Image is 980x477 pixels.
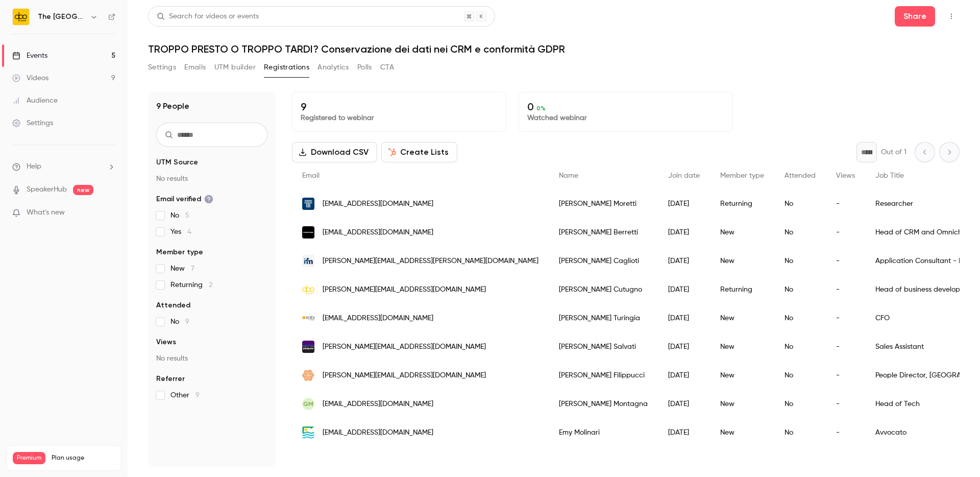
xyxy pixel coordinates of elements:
[826,218,865,247] div: -
[157,11,259,22] div: Search for videos or events
[302,226,314,238] img: luisaviaroma.com
[875,172,904,179] span: Job Title
[774,390,826,418] div: No
[549,332,658,361] div: [PERSON_NAME] Salvati
[317,59,349,76] button: Analytics
[156,157,198,168] span: UTM Source
[836,172,855,179] span: Views
[826,275,865,304] div: -
[156,337,176,347] span: Views
[323,313,433,324] span: [EMAIL_ADDRESS][DOMAIN_NAME]
[156,194,213,204] span: Email verified
[13,9,29,25] img: The DPO Centre
[826,390,865,418] div: -
[710,332,774,361] div: New
[357,59,372,76] button: Polls
[323,284,486,295] span: [PERSON_NAME][EMAIL_ADDRESS][DOMAIN_NAME]
[710,218,774,247] div: New
[301,101,498,113] p: 9
[13,452,45,464] span: Premium
[12,161,115,172] li: help-dropdown-opener
[774,189,826,218] div: No
[826,189,865,218] div: -
[12,51,47,61] div: Events
[156,374,185,384] span: Referrer
[658,332,710,361] div: [DATE]
[549,189,658,218] div: [PERSON_NAME] Moretti
[73,185,93,195] span: new
[323,370,486,381] span: [PERSON_NAME][EMAIL_ADDRESS][DOMAIN_NAME]
[292,142,377,162] button: Download CSV
[170,210,189,221] span: No
[774,275,826,304] div: No
[658,275,710,304] div: [DATE]
[774,361,826,390] div: No
[156,174,267,184] p: No results
[826,332,865,361] div: -
[170,390,200,400] span: Other
[302,312,314,324] img: sobi.com
[549,361,658,390] div: [PERSON_NAME] Filippucci
[549,275,658,304] div: [PERSON_NAME] Cutugno
[303,399,313,409] span: GM
[774,304,826,332] div: No
[323,399,433,410] span: [EMAIL_ADDRESS][DOMAIN_NAME]
[323,342,486,352] span: [PERSON_NAME][EMAIL_ADDRESS][DOMAIN_NAME]
[826,361,865,390] div: -
[668,172,700,179] span: Join date
[27,161,41,172] span: Help
[148,43,960,55] h1: TROPPO PRESTO O TROPPO TARDI? Conservazione dei dati nei CRM e conformità GDPR
[785,172,816,179] span: Attended
[559,172,578,179] span: Name
[710,418,774,447] div: New
[195,392,200,399] span: 9
[549,247,658,275] div: [PERSON_NAME] Caglioti
[549,304,658,332] div: [PERSON_NAME] Turingia
[170,227,191,237] span: Yes
[658,189,710,218] div: [DATE]
[658,247,710,275] div: [DATE]
[302,172,320,179] span: Email
[536,105,546,112] span: 0 %
[302,255,314,267] img: ifm.it
[549,218,658,247] div: [PERSON_NAME] Berretti
[156,247,203,257] span: Member type
[527,113,724,123] p: Watched webinar
[774,418,826,447] div: No
[549,390,658,418] div: [PERSON_NAME] Montagna
[12,118,53,128] div: Settings
[710,361,774,390] div: New
[710,189,774,218] div: Returning
[170,317,189,327] span: No
[774,247,826,275] div: No
[302,426,314,439] img: ecoconsult.it
[323,256,538,267] span: [PERSON_NAME][EMAIL_ADDRESS][PERSON_NAME][DOMAIN_NAME]
[895,6,935,27] button: Share
[302,369,314,381] img: eversana.com
[710,390,774,418] div: New
[826,418,865,447] div: -
[187,228,191,235] span: 4
[264,59,309,76] button: Registrations
[527,101,724,113] p: 0
[301,113,498,123] p: Registered to webinar
[185,318,189,325] span: 9
[549,418,658,447] div: Emy Molinari
[826,304,865,332] div: -
[156,157,267,400] section: facet-groups
[658,418,710,447] div: [DATE]
[302,341,314,353] img: patagonia.com
[658,218,710,247] div: [DATE]
[170,264,194,274] span: New
[170,280,212,290] span: Returning
[710,275,774,304] div: Returning
[191,265,194,272] span: 7
[12,73,48,83] div: Videos
[710,247,774,275] div: New
[381,142,457,162] button: Create Lists
[302,283,314,296] img: dpocentre.com
[302,198,314,210] img: luiss.it
[323,427,433,438] span: [EMAIL_ADDRESS][DOMAIN_NAME]
[27,184,67,195] a: SpeakerHub
[881,147,906,157] p: Out of 1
